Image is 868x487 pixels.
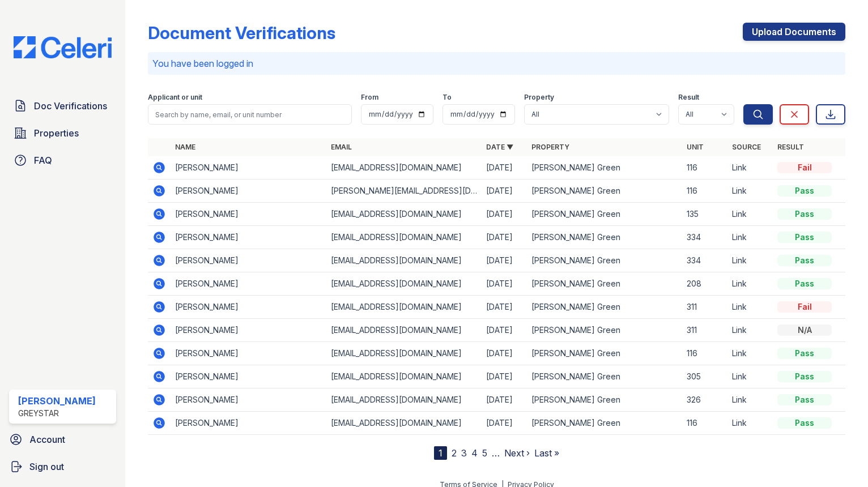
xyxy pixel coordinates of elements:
td: Link [727,388,773,412]
td: [PERSON_NAME] [171,156,326,180]
td: [DATE] [482,296,527,319]
td: Link [727,180,773,203]
td: [PERSON_NAME] [171,296,326,319]
td: [PERSON_NAME] [171,342,326,365]
a: FAQ [9,149,116,172]
td: [DATE] [482,203,527,226]
td: [DATE] [482,365,527,388]
a: Last » [534,447,559,459]
a: Source [732,143,761,151]
div: Pass [777,417,832,429]
label: Applicant or unit [148,93,202,102]
p: You have been logged in [152,57,841,70]
div: Fail [777,301,832,313]
div: Pass [777,348,832,359]
a: Upload Documents [743,23,845,41]
span: FAQ [34,153,52,167]
td: [PERSON_NAME] Green [527,412,682,435]
div: N/A [777,324,832,336]
td: Link [727,412,773,435]
td: 311 [682,296,727,319]
td: [PERSON_NAME] Green [527,226,682,249]
a: Properties [9,122,116,144]
label: From [361,93,378,102]
td: [DATE] [482,272,527,296]
td: Link [727,342,773,365]
a: 5 [482,447,487,459]
td: [PERSON_NAME] [171,388,326,412]
td: [PERSON_NAME] [171,226,326,249]
td: 334 [682,249,727,272]
button: Sign out [5,455,121,478]
td: 135 [682,203,727,226]
td: [PERSON_NAME] Green [527,272,682,296]
td: [PERSON_NAME] Green [527,319,682,342]
div: [PERSON_NAME] [18,394,96,408]
td: [PERSON_NAME] [171,203,326,226]
td: [DATE] [482,342,527,365]
a: 3 [461,447,467,459]
a: Result [777,143,804,151]
a: Email [331,143,352,151]
div: Pass [777,278,832,289]
td: [PERSON_NAME] Green [527,365,682,388]
td: [PERSON_NAME] [171,180,326,203]
td: [PERSON_NAME] Green [527,203,682,226]
a: Date ▼ [486,143,513,151]
td: Link [727,272,773,296]
span: Properties [34,126,79,140]
label: Property [524,93,554,102]
td: [DATE] [482,249,527,272]
td: [DATE] [482,156,527,180]
td: [EMAIL_ADDRESS][DOMAIN_NAME] [326,342,482,365]
td: [EMAIL_ADDRESS][DOMAIN_NAME] [326,412,482,435]
td: [PERSON_NAME] Green [527,156,682,180]
td: 208 [682,272,727,296]
a: 2 [452,447,457,459]
a: Next › [504,447,530,459]
a: Doc Verifications [9,95,116,117]
div: Pass [777,371,832,382]
td: [EMAIL_ADDRESS][DOMAIN_NAME] [326,226,482,249]
td: 116 [682,412,727,435]
a: Property [531,143,569,151]
div: Pass [777,185,832,196]
div: Pass [777,232,832,243]
td: Link [727,296,773,319]
div: Document Verifications [148,23,335,43]
td: Link [727,156,773,180]
div: Pass [777,394,832,405]
td: Link [727,365,773,388]
td: [EMAIL_ADDRESS][DOMAIN_NAME] [326,365,482,388]
span: … [492,446,500,460]
td: [PERSON_NAME] Green [527,180,682,203]
td: [PERSON_NAME] Green [527,296,682,319]
span: Doc Verifications [34,99,107,113]
div: 1 [434,446,447,460]
td: [PERSON_NAME] [171,319,326,342]
td: 116 [682,156,727,180]
td: Link [727,249,773,272]
div: Greystar [18,408,96,419]
td: [EMAIL_ADDRESS][DOMAIN_NAME] [326,319,482,342]
td: [DATE] [482,226,527,249]
td: 116 [682,342,727,365]
td: Link [727,226,773,249]
td: [DATE] [482,412,527,435]
td: [EMAIL_ADDRESS][DOMAIN_NAME] [326,296,482,319]
td: [DATE] [482,319,527,342]
div: Fail [777,162,832,173]
td: 305 [682,365,727,388]
td: [EMAIL_ADDRESS][DOMAIN_NAME] [326,272,482,296]
img: CE_Logo_Blue-a8612792a0a2168367f1c8372b55b34899dd931a85d93a1a3d3e32e68fde9ad4.png [5,36,121,58]
td: 326 [682,388,727,412]
td: [PERSON_NAME] Green [527,388,682,412]
span: Account [29,433,65,446]
td: [EMAIL_ADDRESS][DOMAIN_NAME] [326,249,482,272]
td: [EMAIL_ADDRESS][DOMAIN_NAME] [326,388,482,412]
td: [PERSON_NAME] Green [527,342,682,365]
div: Pass [777,208,832,220]
td: [PERSON_NAME][EMAIL_ADDRESS][DOMAIN_NAME] [326,180,482,203]
td: [PERSON_NAME] [171,412,326,435]
label: Result [678,93,699,102]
